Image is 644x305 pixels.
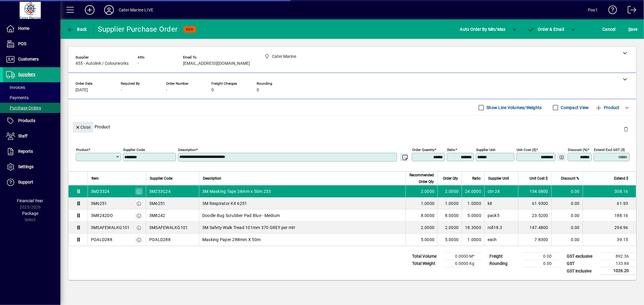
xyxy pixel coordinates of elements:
[257,88,259,93] span: 0
[146,222,199,234] td: 3MSAFEWALKG101
[568,148,588,152] mat-label: Discount (%)
[6,95,29,100] span: Payments
[583,222,636,234] td: 294.96
[462,222,484,234] td: 18.3000
[437,197,462,209] td: 1.0000
[551,197,583,209] td: 0.00
[409,260,445,267] td: Total Weight
[65,24,88,35] button: Back
[146,234,199,246] td: POALD288
[91,212,113,219] div: 3M8242DO
[409,172,434,185] span: Recommended Order Qty
[601,24,617,35] button: Cancel
[119,5,153,15] div: Cater Marine LIVE
[405,209,437,222] td: 8.0000
[484,222,518,234] td: roll18.3
[3,82,60,93] a: Invoices
[603,24,616,34] span: Cancel
[3,21,60,36] a: Home
[592,102,623,113] button: Product
[3,93,60,103] a: Payments
[405,185,437,197] td: 2.0000
[476,148,495,152] mat-label: Supplier Unit
[484,197,518,209] td: kit
[3,129,60,144] a: Staff
[561,175,579,182] span: Discount %
[3,103,60,113] a: Purchase Orders
[564,260,600,267] td: GST
[462,185,484,197] td: 24.0000
[99,5,119,15] button: Profile
[71,124,95,130] app-page-header-button: Close
[67,27,87,32] span: Back
[22,211,38,216] span: Package
[614,175,628,182] span: Extend $
[202,237,261,243] span: Masking Paper 288mm X 50m
[486,260,523,267] td: Rounding
[121,88,122,93] span: -
[437,222,462,234] td: 2.0000
[91,175,99,182] span: Item
[75,122,91,132] span: Close
[60,24,94,35] app-page-header-button: Back
[564,267,600,275] td: GST inclusive
[18,41,26,46] span: POS
[518,222,551,234] td: 147.4800
[518,234,551,246] td: 7.8300
[564,253,600,260] td: GST exclusive
[551,209,583,222] td: 0.00
[18,149,33,154] span: Reports
[202,188,271,194] span: 3M Masking Tape 24mm x 50m 233
[3,159,60,175] a: Settings
[3,175,60,190] a: Support
[472,175,481,182] span: Ratio
[600,253,636,260] td: 892.36
[437,234,462,246] td: 5.0000
[524,24,567,35] button: Order & Email
[138,61,139,66] span: -
[405,222,437,234] td: 2.0000
[523,253,559,260] td: 0.00
[91,188,110,194] div: 3M23324
[619,122,633,136] button: Delete
[557,153,566,161] button: Change Price Levels
[73,122,93,133] button: Close
[186,27,194,31] span: NEW
[3,144,60,159] a: Reports
[3,113,60,128] a: Products
[76,148,88,152] mat-label: Product
[3,52,60,67] a: Customers
[460,24,506,34] span: Auto Order By Min/Max
[551,234,583,246] td: 0.00
[583,234,636,246] td: 39.15
[405,234,437,246] td: 5.0000
[517,148,536,152] mat-label: Unit Cost ($)
[445,260,482,267] td: 0.0000 Kg
[211,88,214,93] span: 0
[18,180,33,184] span: Support
[488,175,509,182] span: Supplier Unit
[518,209,551,222] td: 23.5200
[484,234,518,246] td: each
[75,88,88,93] span: [DATE]
[628,27,631,32] span: S
[91,237,112,243] div: POALD288
[600,260,636,267] td: 133.84
[594,148,625,152] mat-label: Extend excl GST ($)
[437,185,462,197] td: 2.0000
[18,57,39,61] span: Customers
[178,148,196,152] mat-label: Description
[595,103,620,112] span: Product
[203,175,221,182] span: Description
[6,85,25,90] span: Invoices
[405,197,437,209] td: 1.0000
[91,225,130,231] div: 3MSAFEWALKG101
[91,200,107,206] div: 3M6251
[484,209,518,222] td: pack5
[627,24,639,35] button: Save
[600,267,636,275] td: 1026.20
[518,197,551,209] td: 61.9300
[3,36,60,52] a: POS
[75,61,129,66] span: 455 - Autolink / Colourworks
[604,1,617,21] a: Knowledge Base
